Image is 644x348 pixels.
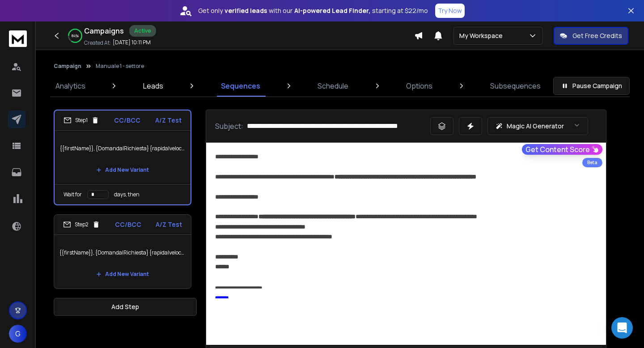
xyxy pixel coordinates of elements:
div: Step 1 [64,116,99,124]
p: CC/BCC [115,220,141,229]
a: Schedule [312,75,354,97]
p: {{firstName}}, {Domanda|Richiesta} {rapida|veloce|breve} [59,240,186,265]
div: Active [129,25,156,37]
p: Try Now [438,6,462,15]
p: [DATE] 10:11 PM [113,39,151,46]
a: Subsequences [485,75,546,97]
button: Pause Campaign [553,77,630,95]
div: Open Intercom Messenger [611,317,633,339]
p: Subject: [215,121,243,132]
p: Magic AI Generator [507,122,564,131]
button: Add New Variant [89,265,156,283]
p: Get Free Credits [572,31,622,40]
div: Step 2 [63,221,100,229]
a: Options [401,75,438,97]
h1: Campaigns [84,25,124,36]
a: Sequences [216,75,266,97]
button: Try Now [435,4,465,18]
p: Get only with our starting at $22/mo [198,6,428,15]
div: Beta [582,158,602,167]
button: Campaign [54,63,81,70]
img: logo [9,30,27,47]
p: Subsequences [490,81,541,91]
p: Options [406,81,432,91]
p: Analytics [55,81,85,91]
li: Step1CC/BCCA/Z Test{{firstName}}, {Domanda|Richiesta} {rapida|veloce|breve}Add New VariantWait fo... [54,110,191,205]
p: A/Z Test [156,220,182,229]
p: {{firstName}}, {Domanda|Richiesta} {rapida|veloce|breve} [60,136,185,161]
li: Step2CC/BCCA/Z Test{{firstName}}, {Domanda|Richiesta} {rapida|veloce|breve}Add New Variant [54,214,191,289]
strong: verified leads [225,6,267,15]
p: Leads [143,81,163,91]
p: Sequences [221,81,260,91]
p: A/Z Test [155,116,182,125]
p: CC/BCC [114,116,140,125]
button: G [9,325,27,343]
p: Created At: [84,39,111,47]
p: Manuale 1 - settore [96,63,144,70]
p: days, then [114,191,140,198]
p: Schedule [318,81,348,91]
p: My Workspace [459,31,506,40]
button: Get Free Credits [554,27,628,45]
a: Leads [138,75,169,97]
button: Add Step [54,298,197,316]
p: 84 % [72,33,79,38]
strong: AI-powered Lead Finder, [294,6,370,15]
p: Wait for [64,191,82,198]
button: Get Content Score [522,144,602,155]
button: Add New Variant [89,161,156,179]
a: Analytics [50,75,91,97]
button: Magic AI Generator [487,117,588,135]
